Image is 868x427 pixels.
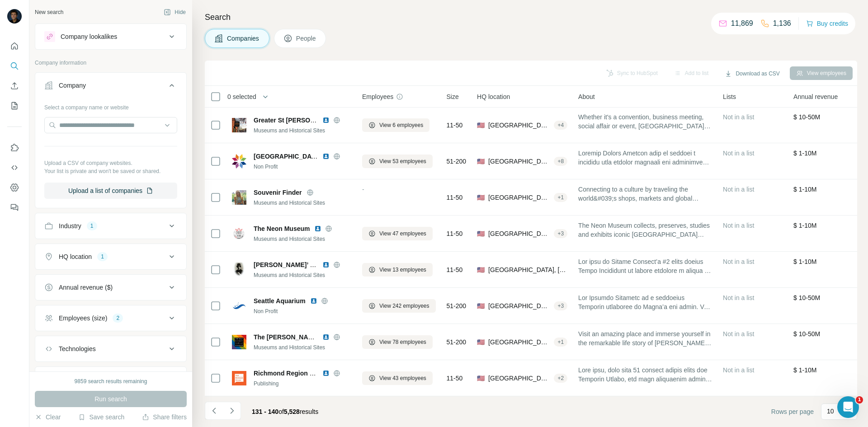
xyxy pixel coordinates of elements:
[322,117,330,124] img: LinkedIn logo
[488,121,550,130] span: [GEOGRAPHIC_DATA], [GEOGRAPHIC_DATA][PERSON_NAME]
[35,8,63,16] div: New search
[447,92,459,101] span: Size
[477,121,485,130] span: 🇺🇸
[254,188,302,197] span: Souvenir Finder
[578,92,595,101] span: About
[793,258,816,265] span: $ 1-10M
[578,185,712,203] span: Connecting to a culture by traveling the world&#039;s shops, markets and global recipes
[793,150,816,157] span: $ 1-10M
[578,329,712,347] span: Visit an amazing place and immerse yourself in the remarkable life story of [PERSON_NAME], who ra...
[7,9,22,23] img: Avatar
[35,277,186,298] button: Annual revenue ($)
[310,297,317,305] img: LinkedIn logo
[447,374,463,383] span: 11-50
[232,371,246,385] img: Logo of Richmond Region Tourism
[7,199,22,216] button: Feedback
[447,338,467,347] span: 51-200
[7,98,22,114] button: My lists
[7,179,22,196] button: Dashboard
[254,235,351,243] div: Museums and Historical Sites
[205,402,223,420] button: Navigate to previous page
[723,366,754,374] span: Not in a list
[205,11,857,23] h4: Search
[488,374,550,383] span: [GEOGRAPHIC_DATA], [US_STATE]
[488,301,550,310] span: [GEOGRAPHIC_DATA], [US_STATE]
[322,153,330,160] img: LinkedIn logo
[477,193,485,202] span: 🇺🇸
[322,370,330,377] img: LinkedIn logo
[322,333,330,341] img: LinkedIn logo
[793,330,820,338] span: $ 10-50M
[447,193,463,202] span: 11-50
[723,113,754,121] span: Not in a list
[252,408,278,415] span: 131 - 140
[856,396,863,404] span: 1
[254,307,351,315] div: Non Profit
[254,127,351,135] div: Museums and Historical Sites
[477,301,485,310] span: 🇺🇸
[35,307,186,329] button: Employees (size)2
[44,183,177,199] button: Upload a list of companies
[35,26,186,47] button: Company lookalikes
[59,344,96,353] div: Technologies
[35,246,186,267] button: HQ location1
[554,374,567,382] div: + 2
[773,18,791,29] p: 1,136
[254,261,391,268] span: [PERSON_NAME]’ The [GEOGRAPHIC_DATA]
[296,34,317,43] span: People
[447,157,467,166] span: 51-200
[254,343,351,352] div: Museums and Historical Sites
[488,338,550,347] span: [GEOGRAPHIC_DATA], [US_STATE]
[731,18,753,29] p: 11,869
[488,157,550,166] span: [GEOGRAPHIC_DATA], [US_STATE]
[793,113,820,121] span: $ 10-50M
[362,155,433,168] button: View 53 employees
[142,413,187,422] button: Share filters
[477,338,485,347] span: 🇺🇸
[7,38,22,54] button: Quick start
[59,221,81,230] div: Industry
[447,265,463,274] span: 11-50
[723,294,754,301] span: Not in a list
[232,190,246,205] img: Logo of Souvenir Finder
[362,299,436,313] button: View 242 employees
[35,338,186,360] button: Technologies
[379,121,423,129] span: View 6 employees
[232,335,246,349] img: Logo of The Walt Disney Family Museum
[254,163,351,171] div: Non Profit
[793,294,820,301] span: $ 10-50M
[232,226,246,241] img: Logo of The Neon Museum
[59,283,113,292] div: Annual revenue ($)
[718,67,786,80] button: Download as CSV
[362,118,429,132] button: View 6 employees
[793,222,816,229] span: $ 1-10M
[477,92,510,101] span: HQ location
[379,157,426,165] span: View 53 employees
[7,140,22,156] button: Use Surfe on LinkedIn
[793,92,838,101] span: Annual revenue
[723,92,736,101] span: Lists
[7,160,22,176] button: Use Surfe API
[578,113,712,131] span: Whether it's a convention, business meeting, social affair or event, [GEOGRAPHIC_DATA][PERSON_NAM...
[75,377,147,385] div: 9859 search results remaining
[477,374,485,383] span: 🇺🇸
[254,224,310,233] span: The Neon Museum
[59,252,92,261] div: HQ location
[227,92,256,101] span: 0 selected
[314,225,321,232] img: LinkedIn logo
[254,333,387,341] span: The [PERSON_NAME][GEOGRAPHIC_DATA]
[362,371,433,385] button: View 43 employees
[78,413,124,422] button: Save search
[554,302,567,310] div: + 3
[477,157,485,166] span: 🇺🇸
[554,157,567,165] div: + 8
[837,396,859,418] iframe: Intercom live chat
[379,230,426,238] span: View 47 employees
[554,230,567,238] div: + 3
[554,193,567,202] div: + 1
[232,299,246,313] img: Logo of Seattle Aquarium
[554,121,567,129] div: + 4
[447,121,463,130] span: 11-50
[254,199,351,207] div: Museums and Historical Sites
[284,408,300,415] span: 5,528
